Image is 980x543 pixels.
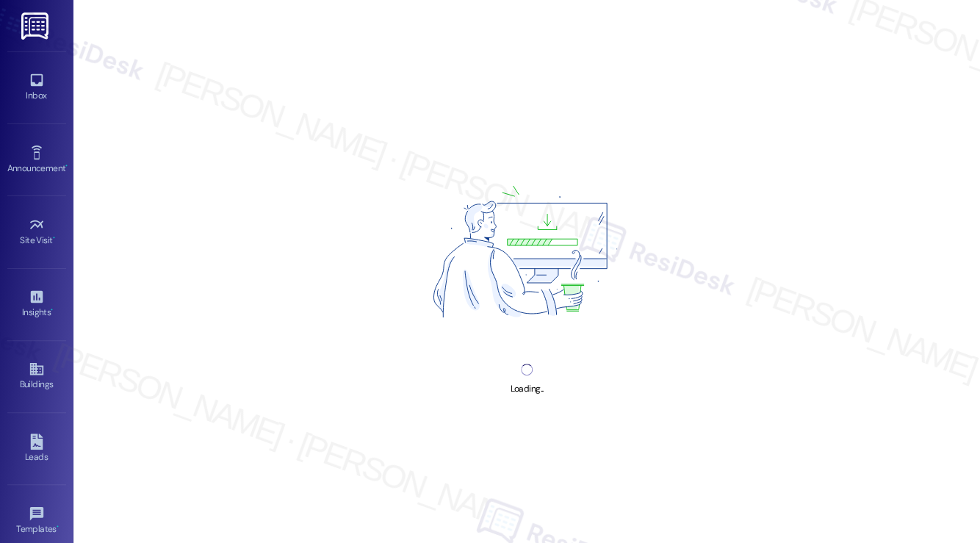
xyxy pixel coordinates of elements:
[7,501,66,541] a: Templates •
[7,284,66,324] a: Insights •
[7,68,66,107] a: Inbox
[53,233,55,243] span: •
[65,161,68,171] span: •
[510,381,543,397] div: Loading...
[51,305,53,315] span: •
[7,212,66,252] a: Site Visit •
[57,522,59,532] span: •
[21,12,51,40] img: ResiDesk Logo
[7,356,66,396] a: Buildings
[7,429,66,469] a: Leads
